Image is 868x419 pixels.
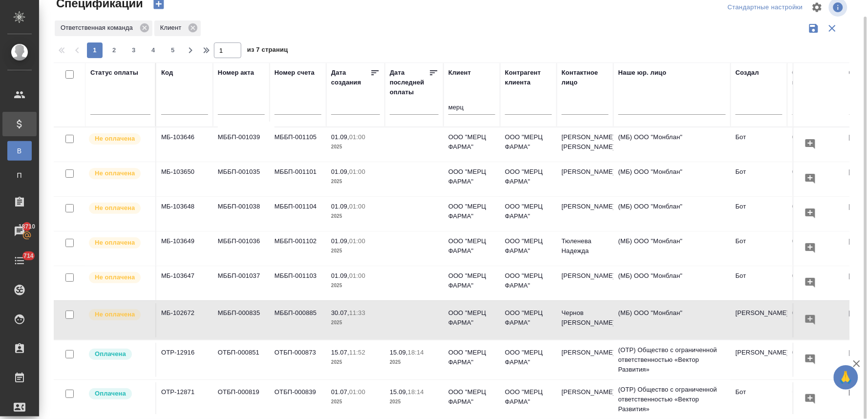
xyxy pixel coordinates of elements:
span: 714 [18,251,40,261]
td: Сити [787,162,844,196]
p: Не оплачена [95,272,135,282]
p: 01:00 [349,133,365,141]
p: Не оплачена [95,168,135,178]
div: Контактное лицо [562,68,609,87]
td: МББП-001035 [213,162,270,196]
td: (МБ) ООО "Монблан" [614,197,731,231]
p: ООО "МЕРЦ ФАРМА" [448,348,495,367]
span: 🙏 [838,367,854,388]
td: Бот [731,266,787,300]
div: Клиент [154,21,201,36]
p: Не оплачена [95,134,135,144]
p: ООО "МЕРЦ ФАРМА" [505,236,552,256]
td: Сити [787,231,844,266]
p: ООО "МЕРЦ ФАРМА" [448,202,495,221]
td: Бот [731,382,787,417]
div: Создал [736,68,759,78]
td: [PERSON_NAME] [557,162,614,196]
button: 2 [106,42,122,58]
p: Оплачена [95,389,126,398]
div: Дата создания [331,68,370,87]
td: Сити [787,127,844,162]
p: ООО "МЕРЦ ФАРМА" [505,271,552,291]
p: Не оплачена [95,238,135,248]
td: Сити [787,197,844,231]
p: 11:52 [349,349,365,356]
a: 714 [2,249,37,273]
button: 5 [165,42,181,58]
div: Код [161,68,173,78]
button: 3 [126,42,142,58]
p: 18:14 [408,388,424,396]
td: OTP-12871 [156,382,213,417]
td: Сити [787,266,844,300]
p: 2025 [331,142,380,152]
p: 01:00 [349,272,365,279]
p: ООО "МЕРЦ ФАРМА" [448,271,495,291]
p: 2025 [390,397,439,407]
div: Дата последней оплаты [390,68,429,97]
p: 15.07, [331,349,349,356]
span: 2 [106,45,122,55]
p: 2025 [331,281,380,291]
a: П [7,166,32,185]
td: Чернов [PERSON_NAME] [557,303,614,337]
td: Сити [787,343,844,377]
td: МББП-001037 [213,266,270,300]
td: МББП-001101 [270,162,326,196]
div: Клиент [448,68,471,78]
td: МББП-001039 [213,127,270,162]
span: 18710 [13,222,41,231]
p: 2025 [390,357,439,367]
p: 01.09, [331,168,349,175]
td: [PERSON_NAME] [731,343,787,377]
td: [PERSON_NAME] [PERSON_NAME] [557,127,614,162]
div: Номер акта [218,68,254,78]
p: 01:00 [349,203,365,210]
span: П [12,170,27,180]
td: МБ-103649 [156,231,213,266]
p: ООО "МЕРЦ ФАРМА" [448,308,495,328]
p: Клиент [160,23,185,33]
td: Бот [731,197,787,231]
p: 30.07, [331,309,349,316]
td: [PERSON_NAME] [557,382,614,417]
p: ООО "МЕРЦ ФАРМА" [505,308,552,328]
td: МБ-103646 [156,127,213,162]
p: ООО "МЕРЦ ФАРМА" [448,387,495,407]
p: 01:00 [349,237,365,245]
div: Контрагент клиента [505,68,552,87]
p: 18:14 [408,349,424,356]
td: ОТБП-000851 [213,343,270,377]
td: Бот [731,127,787,162]
td: ОТБП-000839 [270,382,326,417]
td: МБ-103648 [156,197,213,231]
p: 2025 [331,246,380,256]
td: МББП-000885 [270,303,326,337]
button: Сбросить фильтры [823,19,842,38]
p: 01.09, [331,133,349,141]
td: Сити [787,303,844,337]
td: (МБ) ООО "Монблан" [614,162,731,196]
td: (МБ) ООО "Монблан" [614,231,731,266]
p: 2025 [331,318,380,328]
p: ООО "МЕРЦ ФАРМА" [505,202,552,221]
p: 11:33 [349,309,365,316]
td: (OTP) Общество с ограниченной ответственностью «Вектор Развития» [614,340,731,379]
p: ООО "МЕРЦ ФАРМА" [505,132,552,152]
td: МБ-103647 [156,266,213,300]
p: 2025 [331,357,380,367]
td: МББП-001038 [213,197,270,231]
button: Сохранить фильтры [804,19,823,38]
a: 18710 [2,219,37,244]
p: Оплачена [95,349,126,359]
p: 2025 [331,177,380,187]
p: ООО "МЕРЦ ФАРМА" [448,236,495,256]
p: 01.09, [331,203,349,210]
td: ОТБП-000873 [270,343,326,377]
td: МБ-103650 [156,162,213,196]
a: В [7,141,32,161]
p: 01.07, [331,388,349,396]
p: ООО "МЕРЦ ФАРМА" [448,132,495,152]
p: Не оплачена [95,203,135,213]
